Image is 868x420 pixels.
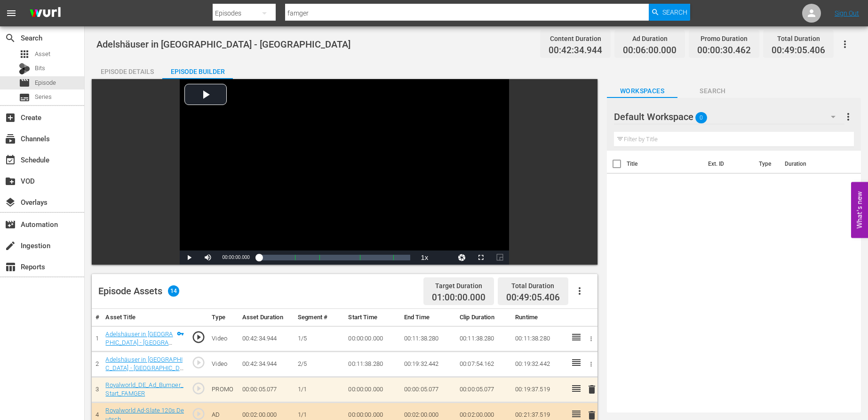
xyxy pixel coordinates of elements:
[400,309,456,326] th: End Time
[35,92,52,102] span: Series
[5,154,16,166] span: Schedule
[294,351,344,377] td: 2/5
[697,45,751,56] span: 00:00:30.462
[5,176,16,187] span: VOD
[344,351,400,377] td: 00:11:38.280
[835,9,859,17] a: Sign Out
[294,326,344,351] td: 1/5
[607,85,677,97] span: Workspaces
[471,250,490,265] button: Fullscreen
[511,326,567,351] td: 00:11:38.280
[415,250,434,265] button: Playback Rate
[511,377,567,402] td: 00:19:37.519
[180,250,199,265] button: Play
[5,261,16,273] span: Reports
[239,309,294,326] th: Asset Duration
[549,32,602,45] div: Content Duration
[623,45,677,56] span: 00:06:00.000
[695,108,707,128] span: 0
[5,197,16,208] span: Overlays
[851,182,868,238] button: Open Feedback Widget
[19,48,30,60] span: Asset
[96,39,350,50] span: Adelshäuser in [GEOGRAPHIC_DATA] - [GEOGRAPHIC_DATA]
[511,309,567,326] th: Runtime
[92,326,102,351] td: 1
[843,111,854,122] span: more_vert
[456,377,511,402] td: 00:00:05.077
[456,309,511,326] th: Clip Duration
[294,309,344,326] th: Segment #
[92,377,102,402] td: 3
[779,151,836,177] th: Duration
[208,309,238,326] th: Type
[772,45,825,56] span: 00:49:05.406
[453,250,471,265] button: Jump To Time
[102,309,188,326] th: Asset Title
[168,285,179,297] span: 14
[92,60,162,79] button: Episode Details
[677,85,748,97] span: Search
[180,79,509,265] div: Video Player
[105,331,173,355] a: Adelshäuser in [GEOGRAPHIC_DATA] - [GEOGRAPHIC_DATA] (1/5)
[5,112,16,123] span: Create
[344,377,400,402] td: 00:00:00.000
[208,326,238,351] td: Video
[506,279,560,292] div: Total Duration
[344,309,400,326] th: Start Time
[208,377,238,402] td: PROMO
[5,133,16,145] span: Channels
[344,326,400,351] td: 00:00:00.000
[456,351,511,377] td: 00:07:54.162
[614,104,844,130] div: Default Workspace
[586,383,597,396] button: delete
[511,351,567,377] td: 00:19:32.442
[92,309,102,326] th: #
[549,45,602,56] span: 00:42:34.944
[400,351,456,377] td: 00:19:32.442
[400,326,456,351] td: 00:11:38.280
[105,381,183,397] a: Royalworld_DE_Ad_Bumper_Start_FAMGER
[191,330,206,344] span: play_circle_outline
[222,255,249,260] span: 00:00:00.000
[702,151,753,177] th: Ext. ID
[92,351,102,377] td: 2
[19,63,30,74] div: Bits
[105,356,183,380] a: Adelshäuser in [GEOGRAPHIC_DATA] - [GEOGRAPHIC_DATA] (2/5)
[506,292,560,303] span: 00:49:05.406
[623,32,677,45] div: Ad Duration
[162,60,233,79] button: Episode Builder
[19,92,30,103] span: Series
[5,240,16,251] span: Ingestion
[456,326,511,351] td: 00:11:38.280
[772,32,825,45] div: Total Duration
[208,351,238,377] td: Video
[662,4,687,21] span: Search
[5,219,16,230] span: Automation
[191,355,206,370] span: play_circle_outline
[586,384,597,395] span: delete
[35,64,45,73] span: Bits
[35,49,50,59] span: Asset
[239,326,294,351] td: 00:42:34.944
[259,255,411,260] div: Progress Bar
[843,105,854,128] button: more_vert
[98,285,179,297] div: Episode Assets
[697,32,751,45] div: Promo Duration
[753,151,779,177] th: Type
[432,292,486,303] span: 01:00:00.000
[23,2,68,24] img: ans4CAIJ8jUAAAAAAAAAAAAAAAAAAAAAAAAgQb4GAAAAAAAAAAAAAAAAAAAAAAAAJMjXAAAAAAAAAAAAAAAAAAAAAAAAgAT5G...
[19,77,30,89] span: Episode
[400,377,456,402] td: 00:00:05.077
[239,351,294,377] td: 00:42:34.944
[294,377,344,402] td: 1/1
[5,32,16,44] span: Search
[432,279,486,292] div: Target Duration
[35,78,56,88] span: Episode
[627,151,702,177] th: Title
[490,250,509,265] button: Picture-in-Picture
[649,4,690,21] button: Search
[191,381,206,396] span: play_circle_outline
[239,377,294,402] td: 00:00:05.077
[162,60,233,83] div: Episode Builder
[92,60,162,83] div: Episode Details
